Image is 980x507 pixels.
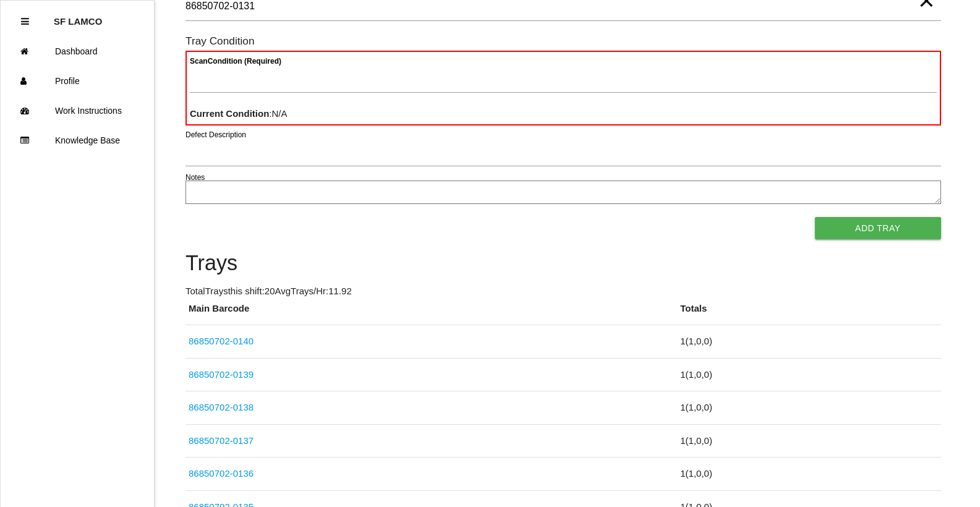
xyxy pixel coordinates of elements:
label: Defect Description [185,129,246,140]
label: Notes [185,172,205,183]
th: Totals [677,302,940,325]
a: 86850702-0139 [189,369,254,380]
td: 1 ( 1 , 0 , 0 ) [677,358,940,391]
h6: Tray Condition [185,35,941,47]
a: Profile [1,66,154,96]
td: 1 ( 1 , 0 , 0 ) [677,458,940,491]
a: Knowledge Base [1,126,154,155]
b: Scan Condition (Required) [190,57,281,66]
a: 86850702-0138 [189,402,254,412]
p: Total Trays this shift: 20 Avg Trays /Hr: 11.92 [185,284,941,299]
a: 86850702-0137 [189,435,254,446]
a: 86850702-0136 [189,468,254,479]
p: SF LAMCO [54,7,102,27]
span: : N/A [190,108,288,119]
div: Close [21,7,29,36]
a: Dashboard [1,36,154,66]
td: 1 ( 1 , 0 , 0 ) [677,391,940,425]
td: 1 ( 1 , 0 , 0 ) [677,325,940,359]
button: Add Tray [815,217,941,239]
a: 86850702-0140 [189,336,254,346]
a: Work Instructions [1,96,154,126]
h4: Trays [185,252,941,275]
b: Current Condition [190,108,269,119]
th: Main Barcode [185,302,677,325]
td: 1 ( 1 , 0 , 0 ) [677,424,940,458]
